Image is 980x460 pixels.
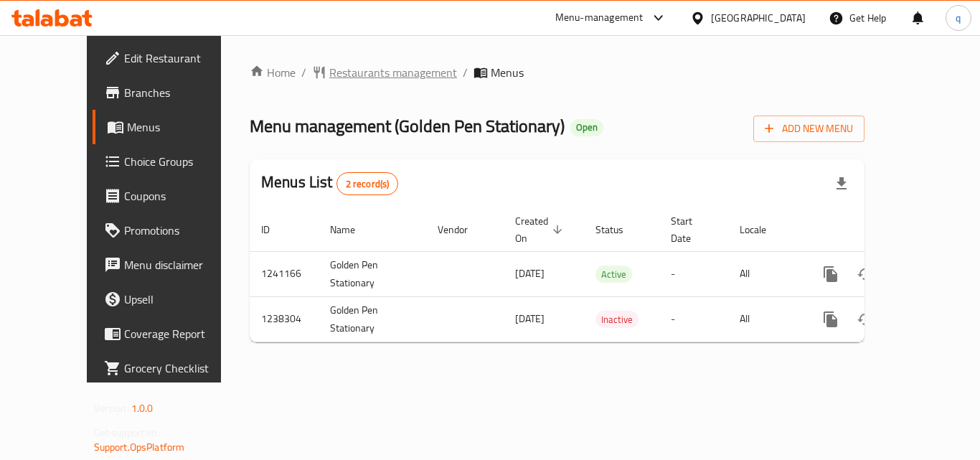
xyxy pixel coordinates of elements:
div: Export file [824,166,859,201]
a: Grocery Checklist [93,351,250,385]
span: Version: [94,399,129,418]
a: Support.OpsPlatform [94,438,185,456]
span: Menu disclaimer [124,256,239,273]
a: Menus [93,110,250,144]
td: Golden Pen Stationary [319,296,426,342]
span: Open [570,121,603,133]
span: Menu management ( Golden Pen Stationary ) [250,110,565,142]
div: Inactive [595,311,639,328]
span: Active [595,266,632,283]
a: Menu disclaimer [93,248,250,282]
span: Status [595,221,642,238]
a: Edit Restaurant [93,41,250,75]
span: Start Date [671,212,711,247]
span: 1.0.0 [131,399,154,418]
div: Active [595,266,632,283]
a: Coupons [93,179,250,213]
span: Inactive [595,311,639,328]
span: 2 record(s) [337,177,398,191]
button: more [814,302,848,337]
span: Grocery Checklist [124,360,239,377]
td: 1238304 [250,296,319,342]
span: Menus [491,64,524,81]
button: Change Status [848,257,882,291]
td: All [728,251,802,296]
button: Add New Menu [753,116,864,142]
a: Coverage Report [93,316,250,351]
li: / [301,64,306,81]
a: Branches [93,75,250,110]
li: / [463,64,468,81]
div: Total records count [336,172,399,195]
span: Locale [740,221,785,238]
a: Home [250,64,296,81]
span: q [956,10,961,26]
td: 1241166 [250,251,319,296]
span: Upsell [124,291,239,308]
span: Edit Restaurant [124,50,239,67]
span: Add New Menu [765,120,853,138]
a: Upsell [93,282,250,316]
span: [DATE] [515,309,545,328]
span: Choice Groups [124,153,239,170]
span: Coupons [124,187,239,205]
a: Choice Groups [93,144,250,179]
span: Vendor [438,221,486,238]
table: enhanced table [250,208,963,342]
td: Golden Pen Stationary [319,251,426,296]
button: more [814,257,848,291]
div: Menu-management [555,9,644,27]
span: Menus [127,118,239,136]
td: - [659,251,728,296]
div: [GEOGRAPHIC_DATA] [711,10,806,26]
span: Coverage Report [124,325,239,342]
span: ID [261,221,288,238]
span: Get support on: [94,423,160,442]
span: Created On [515,212,567,247]
span: Name [330,221,374,238]
a: Promotions [93,213,250,248]
th: Actions [802,208,963,252]
span: Restaurants management [329,64,457,81]
span: [DATE] [515,264,545,283]
span: Branches [124,84,239,101]
td: All [728,296,802,342]
nav: breadcrumb [250,64,864,81]
span: Promotions [124,222,239,239]
a: Restaurants management [312,64,457,81]
h2: Menus List [261,172,398,195]
td: - [659,296,728,342]
button: Change Status [848,302,882,337]
div: Open [570,119,603,136]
